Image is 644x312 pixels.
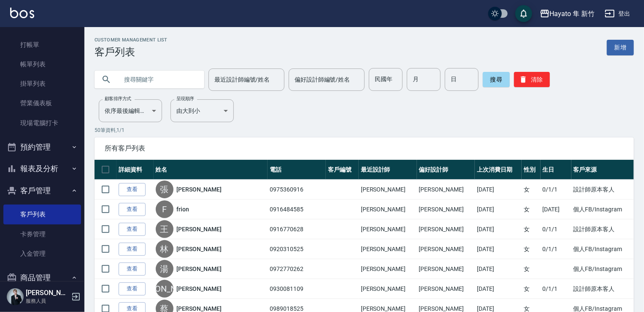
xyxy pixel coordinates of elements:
[177,225,222,233] a: [PERSON_NAME]
[156,181,173,198] div: 張
[541,239,571,259] td: 0/1/1
[417,239,475,259] td: [PERSON_NAME]
[26,289,69,297] h5: [PERSON_NAME]
[156,280,173,298] div: [PERSON_NAME]
[417,219,475,239] td: [PERSON_NAME]
[359,180,417,200] td: [PERSON_NAME]
[359,239,417,259] td: [PERSON_NAME]
[3,136,81,158] button: 預約管理
[105,96,131,102] label: 顧客排序方式
[3,55,81,74] a: 帳單列表
[119,263,146,276] a: 查看
[475,239,522,259] td: [DATE]
[326,160,359,180] th: 客戶編號
[119,282,146,296] a: 查看
[118,68,198,91] input: 搜尋關鍵字
[119,183,146,196] a: 查看
[268,180,326,200] td: 0975360916
[571,279,634,299] td: 設計師原本客人
[119,243,146,256] a: 查看
[156,200,173,218] div: F
[515,5,532,22] button: save
[571,239,634,259] td: 個人FB/Instagram
[177,185,222,194] a: [PERSON_NAME]
[522,279,541,299] td: 女
[268,200,326,219] td: 0916484585
[116,160,154,180] th: 詳細資料
[3,158,81,180] button: 報表及分析
[177,205,189,213] a: frion
[475,279,522,299] td: [DATE]
[607,40,634,55] a: 新增
[522,180,541,200] td: 女
[475,219,522,239] td: [DATE]
[95,126,634,134] p: 50 筆資料, 1 / 1
[95,37,168,43] h2: Customer Management List
[417,279,475,299] td: [PERSON_NAME]
[3,74,81,93] a: 掛單列表
[156,240,173,258] div: 林
[119,203,146,216] a: 查看
[359,160,417,180] th: 最近設計師
[177,265,222,273] a: [PERSON_NAME]
[105,144,624,153] span: 所有客戶列表
[176,96,194,102] label: 呈現順序
[268,239,326,259] td: 0920310525
[3,113,81,133] a: 現場電腦打卡
[3,180,81,202] button: 客戶管理
[119,223,146,236] a: 查看
[156,220,173,238] div: 王
[541,200,571,219] td: [DATE]
[359,219,417,239] td: [PERSON_NAME]
[154,160,268,180] th: 姓名
[268,219,326,239] td: 0916770628
[7,288,24,305] img: Person
[571,180,634,200] td: 設計師原本客人
[177,245,222,253] a: [PERSON_NAME]
[359,200,417,219] td: [PERSON_NAME]
[177,285,222,293] a: [PERSON_NAME]
[268,160,326,180] th: 電話
[541,160,571,180] th: 生日
[522,239,541,259] td: 女
[156,260,173,278] div: 湯
[522,200,541,219] td: 女
[3,244,81,263] a: 入金管理
[522,259,541,279] td: 女
[3,205,81,224] a: 客戶列表
[522,160,541,180] th: 性別
[10,8,34,18] img: Logo
[571,200,634,219] td: 個人FB/Instagram
[541,279,571,299] td: 0/1/1
[601,6,634,22] button: 登出
[268,279,326,299] td: 0930081109
[483,72,510,87] button: 搜尋
[99,99,162,122] div: 依序最後編輯時間
[170,99,234,122] div: 由大到小
[541,219,571,239] td: 0/1/1
[359,279,417,299] td: [PERSON_NAME]
[571,160,634,180] th: 客戶來源
[3,267,81,289] button: 商品管理
[522,219,541,239] td: 女
[475,180,522,200] td: [DATE]
[536,5,598,22] button: Hayato 隼 新竹
[359,259,417,279] td: [PERSON_NAME]
[514,72,550,87] button: 清除
[417,200,475,219] td: [PERSON_NAME]
[417,180,475,200] td: [PERSON_NAME]
[3,224,81,244] a: 卡券管理
[475,259,522,279] td: [DATE]
[571,259,634,279] td: 個人FB/Instagram
[268,259,326,279] td: 0972770262
[571,219,634,239] td: 設計師原本客人
[417,160,475,180] th: 偏好設計師
[550,8,595,19] div: Hayato 隼 新竹
[417,259,475,279] td: [PERSON_NAME]
[475,160,522,180] th: 上次消費日期
[95,46,168,58] h3: 客戶列表
[541,180,571,200] td: 0/1/1
[3,93,81,113] a: 營業儀表板
[3,35,81,55] a: 打帳單
[26,297,69,305] p: 服務人員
